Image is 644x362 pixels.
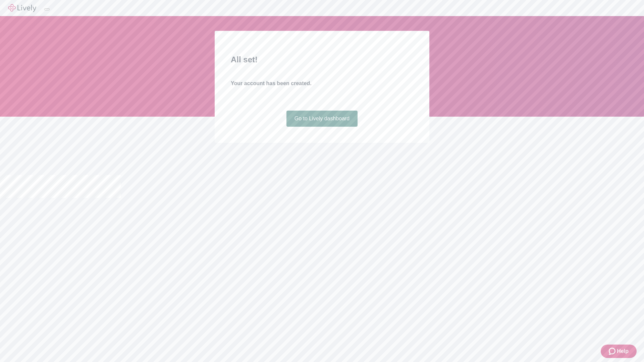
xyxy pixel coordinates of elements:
[601,345,637,358] button: Zendesk support iconHelp
[44,8,50,10] button: Log out
[8,4,36,12] img: Lively
[231,54,413,66] h2: All set!
[286,111,358,127] a: Go to Lively dashboard
[231,79,413,87] h4: Your account has been created.
[617,347,629,355] span: Help
[609,347,617,355] svg: Zendesk support icon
